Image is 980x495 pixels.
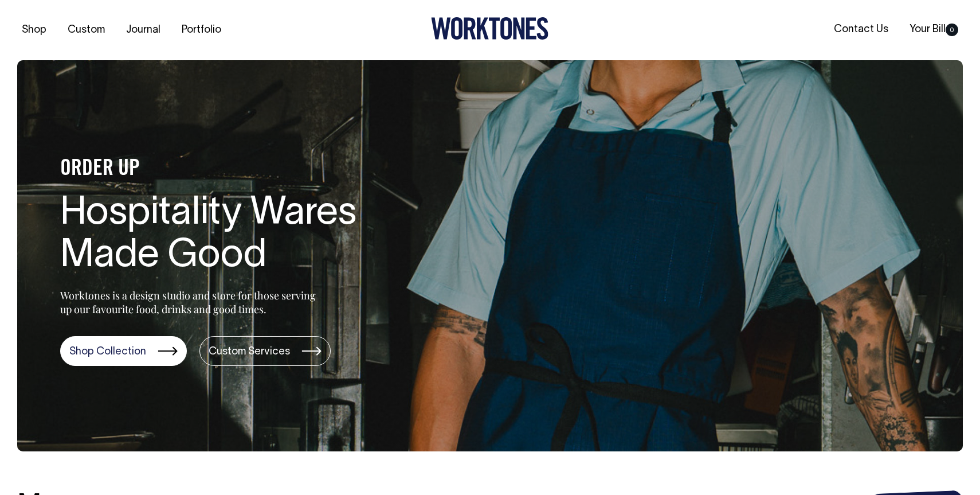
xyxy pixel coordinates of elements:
[199,336,331,366] a: Custom Services
[829,20,893,39] a: Contact Us
[60,336,187,366] a: Shop Collection
[60,289,321,316] p: Worktones is a design studio and store for those serving up our favourite food, drinks and good t...
[946,24,958,36] span: 0
[60,157,427,181] h4: ORDER UP
[121,21,165,40] a: Journal
[17,21,51,40] a: Shop
[177,21,226,40] a: Portfolio
[60,193,427,279] h1: Hospitality Wares Made Good
[63,21,109,40] a: Custom
[905,20,963,39] a: Your Bill0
